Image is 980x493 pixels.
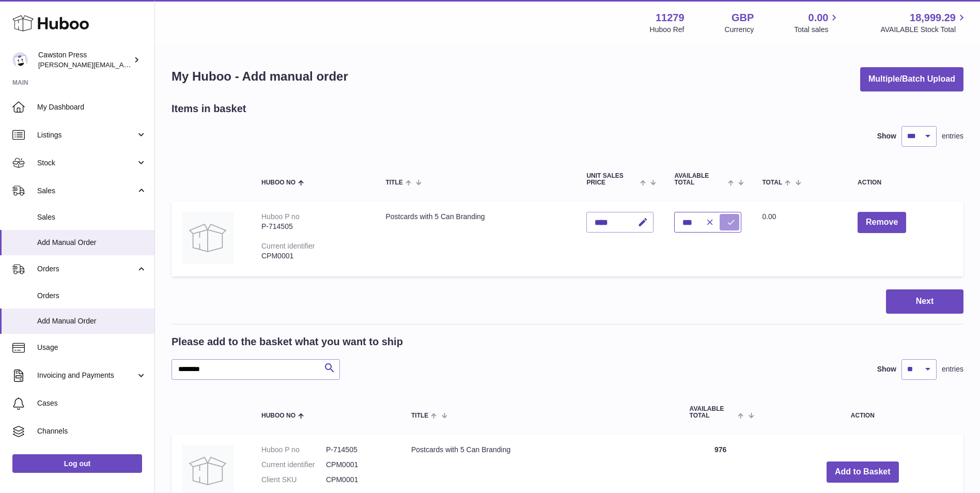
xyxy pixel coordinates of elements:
span: 0.00 [762,212,776,221]
span: Add Manual Order [37,238,147,248]
span: Unit Sales Price [586,173,637,186]
span: Total [762,179,782,186]
span: Huboo no [261,179,295,186]
div: P-714505 [261,222,365,232]
span: Listings [37,130,136,140]
dd: CPM0001 [326,460,391,470]
button: Remove [858,212,906,233]
span: Sales [37,186,136,196]
dd: P-714505 [326,445,391,455]
div: CPM0001 [261,251,365,261]
td: Postcards with 5 Can Branding [375,202,576,276]
h2: Items in basket [172,102,246,116]
a: 0.00 Total sales [794,11,840,35]
a: 18,999.29 AVAILABLE Stock Total [880,11,968,35]
th: Action [762,395,963,429]
span: Add Manual Order [37,316,147,326]
h1: My Huboo - Add manual order [172,68,348,85]
span: entries [942,131,963,141]
button: Next [886,289,963,314]
span: Title [385,179,402,186]
span: 18,999.29 [910,11,956,25]
strong: 11279 [656,11,685,25]
div: Huboo P no [261,212,300,221]
label: Show [877,131,896,141]
span: My Dashboard [37,102,147,112]
span: AVAILABLE Total [674,173,725,186]
span: 0.00 [808,11,829,25]
span: Title [411,412,428,419]
dt: Huboo P no [261,445,326,455]
span: Huboo no [261,412,295,419]
strong: GBP [732,11,754,25]
dt: Current identifier [261,460,326,470]
span: Total sales [794,25,840,35]
span: AVAILABLE Stock Total [880,25,968,35]
label: Show [877,364,896,374]
span: Usage [37,343,147,352]
span: Sales [37,212,147,222]
dd: CPM0001 [326,475,391,485]
span: [PERSON_NAME][EMAIL_ADDRESS][PERSON_NAME][DOMAIN_NAME] [38,60,262,69]
div: Current identifier [261,242,315,250]
a: Log out [12,454,142,473]
div: Huboo Ref [650,25,685,35]
button: Multiple/Batch Upload [860,67,963,91]
span: Channels [37,426,147,436]
dt: Client SKU [261,475,326,485]
span: Orders [37,264,136,274]
img: thomas.carson@cawstonpress.com [12,52,28,68]
span: Orders [37,291,147,301]
img: Postcards with 5 Can Branding [182,212,234,264]
span: entries [942,364,963,374]
button: Add to Basket [827,461,899,483]
div: Currency [725,25,754,35]
div: Action [858,179,953,186]
div: Cawston Press [38,50,131,70]
h2: Please add to the basket what you want to ship [172,335,403,349]
span: AVAILABLE Total [690,406,736,419]
span: Invoicing and Payments [37,371,136,380]
span: Cases [37,398,147,408]
span: Stock [37,158,136,168]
